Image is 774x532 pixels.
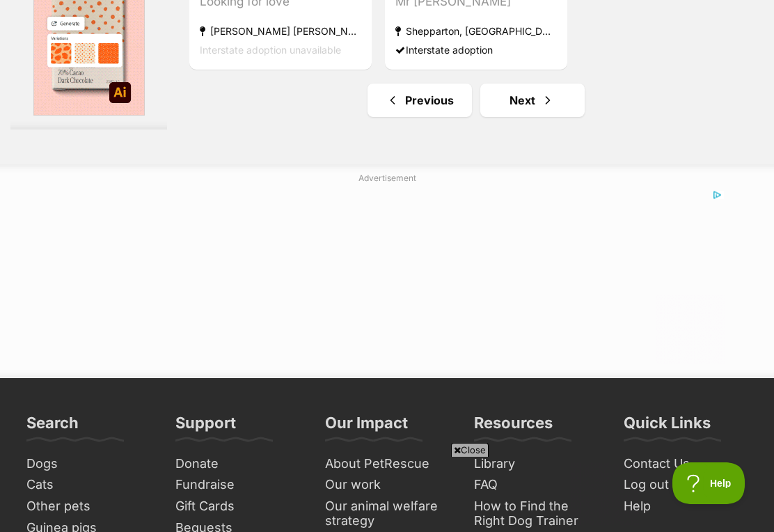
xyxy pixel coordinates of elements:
a: Privacy Notification [97,1,111,13]
h3: Resources [474,413,553,441]
img: iconc.png [97,1,110,11]
h3: Quick Links [624,413,711,441]
a: Donate [170,453,305,475]
img: consumer-privacy-logo.png [494,1,505,13]
a: About PetRescue [319,453,455,475]
a: Dogs [21,453,156,475]
a: Contact Us [618,453,753,475]
img: consumer-privacy-logo.png [99,1,110,13]
img: consumer-privacy-logo.png [1,1,13,13]
span: Close [451,443,489,457]
iframe: Help Scout Beacon - Open [672,462,746,504]
strong: Shepparton, [GEOGRAPHIC_DATA] [395,22,557,40]
h3: Search [26,413,79,441]
a: Help [618,496,753,517]
img: iconc.png [492,1,505,11]
iframe: Advertisement [134,462,640,525]
a: Library [468,453,603,475]
iframe: Advertisement [49,190,725,364]
nav: Pagination [188,84,764,117]
div: Interstate adoption [395,40,557,59]
a: Next page [480,84,585,117]
a: Cats [21,474,156,496]
h3: Support [175,413,236,441]
a: Previous page [368,84,472,117]
a: Other pets [21,496,156,517]
h3: Our Impact [325,413,408,441]
a: Privacy Notification [493,1,507,13]
strong: [PERSON_NAME] [PERSON_NAME], [GEOGRAPHIC_DATA] [200,22,361,40]
span: Interstate adoption unavailable [200,44,341,56]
